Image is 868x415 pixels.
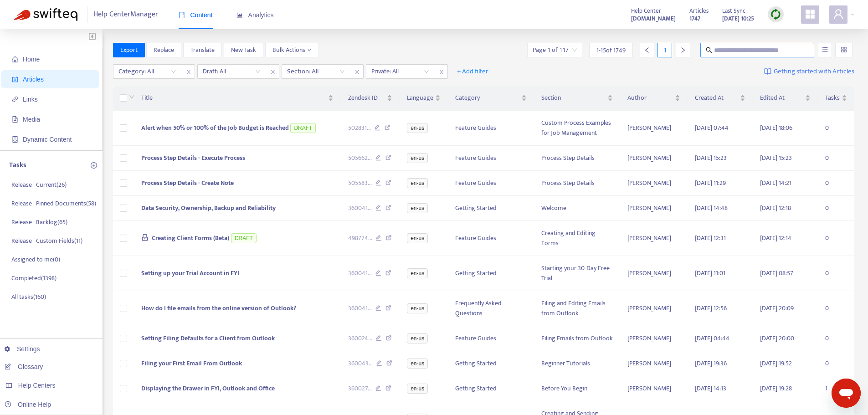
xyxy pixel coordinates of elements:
span: lock [141,234,149,241]
a: Getting started with Articles [764,64,854,79]
span: close [267,67,279,77]
span: Setting Filing Defaults for a Client from Outlook [141,333,275,343]
span: close [351,67,363,77]
span: en-us [407,333,428,343]
td: Getting Started [448,351,534,376]
span: + Add filter [457,66,488,77]
span: [DATE] 14:21 [760,178,791,188]
span: en-us [407,384,428,394]
td: Getting Started [448,256,534,291]
button: Translate [183,43,222,57]
span: Tasks [825,93,840,103]
span: [DATE] 08:57 [760,268,793,278]
span: book [179,12,185,18]
span: en-us [407,303,428,313]
strong: 1747 [689,14,700,24]
th: Author [620,86,687,111]
span: en-us [407,178,428,188]
span: [DATE] 14:48 [695,203,728,213]
span: How do I file emails from the online version of Outlook? [141,303,296,313]
span: [DATE] 20:00 [760,333,794,343]
th: Edited At [753,86,818,111]
span: plus-circle [91,162,97,169]
span: Data Security, Ownership, Backup and Reliability [141,203,276,213]
img: image-link [764,68,771,75]
span: en-us [407,153,428,163]
th: Created At [688,86,753,111]
td: Process Step Details [534,171,621,196]
span: Setting up your Trial Account in FYI [141,268,239,278]
span: 360041 ... [348,268,372,278]
span: Last Sync [722,6,745,16]
span: link [12,96,18,102]
img: sync.dc5367851b00ba804db3.png [770,9,781,20]
button: Export [113,43,145,57]
button: + Add filter [450,64,495,79]
span: Articles [689,6,709,16]
span: en-us [407,233,428,243]
span: Content [179,11,213,19]
span: Zendesk ID [348,93,385,103]
td: Beginner Tutorials [534,351,621,376]
span: Links [23,96,38,103]
td: Getting Started [448,196,534,221]
td: Getting Started [448,376,534,401]
span: 360043 ... [348,359,373,369]
td: 0 [818,256,854,291]
p: Assigned to me ( 0 ) [11,255,60,264]
span: Title [141,93,326,103]
button: Bulk Actionsdown [265,43,319,57]
span: Category [455,93,519,103]
span: en-us [407,123,428,133]
th: Category [448,86,534,111]
span: Export [120,45,138,55]
span: close [436,67,447,77]
span: Creating Client Forms (Beta) [152,233,229,243]
span: New Task [231,45,256,55]
td: Process Step Details [534,146,621,171]
td: Feature Guides [448,221,534,256]
span: Help Center Manager [93,6,158,23]
span: en-us [407,268,428,278]
span: [DATE] 12:31 [695,233,726,243]
span: Alert when 50% or 100% of the Job Budget is Reached [141,123,289,133]
td: 0 [818,326,854,351]
span: Help Centers [18,382,56,389]
span: Bulk Actions [272,45,312,55]
span: [DATE] 12:14 [760,233,791,243]
span: [DATE] 19:52 [760,358,792,369]
a: Settings [5,345,40,353]
p: All tasks ( 160 ) [11,292,46,302]
td: Feature Guides [448,326,534,351]
span: 360041 ... [348,203,372,213]
td: Feature Guides [448,111,534,146]
th: Language [400,86,448,111]
td: Feature Guides [448,146,534,171]
span: area-chart [236,12,243,18]
p: Completed ( 1398 ) [11,273,56,283]
td: 1 [818,376,854,401]
span: down [129,94,134,100]
td: [PERSON_NAME] [620,351,687,376]
span: [DATE] 14:13 [695,383,726,394]
span: Author [627,93,673,103]
span: Getting started with Articles [774,67,854,77]
span: 505662 ... [348,153,372,163]
td: [PERSON_NAME] [620,221,687,256]
span: 505583 ... [348,178,372,188]
td: Before You Begin [534,376,621,401]
span: [DATE] 12:18 [760,203,791,213]
button: unordered-list [818,43,832,57]
p: Release | Custom Fields ( 11 ) [11,236,82,246]
img: Swifteq [14,8,77,21]
span: 498774 ... [348,233,372,243]
a: Online Help [5,401,51,408]
span: close [183,67,195,77]
td: Filing and Editing Emails from Outlook [534,291,621,326]
p: Release | Backlog ( 65 ) [11,217,67,227]
span: [DATE] 11:01 [695,268,725,278]
span: Home [23,56,40,63]
span: Filing your First Email From Outlook [141,358,242,369]
span: Edited At [760,93,803,103]
span: [DATE] 15:23 [695,153,727,163]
